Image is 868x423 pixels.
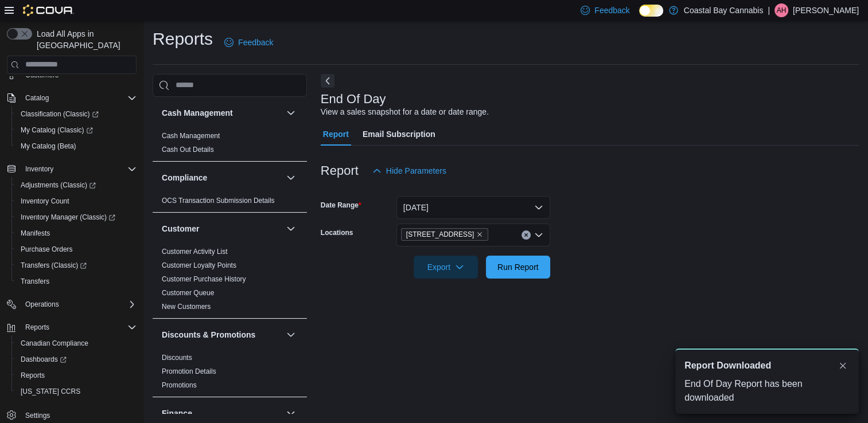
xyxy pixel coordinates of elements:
span: Inventory Manager (Classic) [21,213,115,222]
h3: Cash Management [162,107,233,119]
span: Customer Loyalty Points [162,261,236,270]
button: Reports [11,367,141,383]
p: [PERSON_NAME] [793,3,859,17]
button: Settings [2,406,141,423]
span: Transfers (Classic) [16,258,137,272]
span: Classification (Classic) [16,107,137,121]
button: Run Report [486,256,550,279]
span: Inventory [21,162,137,176]
button: Reports [2,319,141,335]
span: Hide Parameters [386,165,446,177]
span: Customer Queue [162,288,214,297]
button: Operations [21,297,64,311]
button: Customer [162,223,282,234]
span: Settings [21,408,137,422]
a: Settings [21,409,55,422]
span: Discounts [162,353,192,362]
button: Next [321,74,334,88]
h3: Report [321,164,359,178]
div: Customer [153,245,307,318]
button: Finance [162,408,282,419]
span: Feedback [594,5,629,16]
div: End Of Day Report has been downloaded [684,377,850,405]
button: Compliance [284,171,298,185]
a: Transfers [16,275,54,288]
button: Inventory [2,161,141,177]
span: Canadian Compliance [21,339,88,348]
a: New Customers [162,303,211,311]
a: Promotion Details [162,367,216,375]
span: Washington CCRS [16,385,137,398]
h3: Compliance [162,172,207,183]
a: Inventory Manager (Classic) [11,209,141,225]
a: Cash Management [162,132,220,140]
a: Customer Purchase History [162,275,246,283]
span: Email Subscription [363,123,435,146]
span: Report [323,123,349,146]
span: Reports [25,323,49,332]
span: Reports [21,320,137,334]
a: Discounts [162,354,192,362]
span: Transfers [21,277,49,286]
button: Discounts & Promotions [284,328,298,342]
a: Inventory Manager (Classic) [16,210,120,224]
a: My Catalog (Classic) [11,122,141,138]
label: Locations [321,228,353,237]
button: Reports [21,320,54,334]
button: Inventory Count [11,193,141,209]
a: Classification (Classic) [16,107,103,121]
span: Catalog [21,91,137,105]
span: AH [777,3,787,17]
button: [US_STATE] CCRS [11,383,141,399]
button: Cash Management [284,106,298,120]
a: Reports [16,369,49,382]
div: Notification [684,359,850,373]
p: | [768,3,770,17]
button: Transfers [11,273,141,289]
button: Operations [2,296,141,312]
span: Dashboards [16,352,137,366]
span: Purchase Orders [21,245,73,254]
span: Load All Apps in [GEOGRAPHIC_DATA] [32,28,137,51]
a: Adjustments (Classic) [16,178,100,192]
a: Customer Queue [162,289,214,297]
span: Feedback [238,37,273,48]
span: Settings [25,411,50,420]
span: Dashboards [21,355,67,364]
span: Cash Management [162,131,220,140]
div: Alissa Hynds [774,3,788,17]
button: Canadian Compliance [11,335,141,351]
h3: Finance [162,408,192,419]
span: Operations [25,300,59,309]
a: Customer Loyalty Points [162,261,236,269]
span: Export [421,256,471,279]
a: My Catalog (Beta) [16,139,81,153]
span: My Catalog (Beta) [21,142,76,151]
button: Export [414,256,478,279]
span: Inventory Manager (Classic) [16,210,137,224]
button: Compliance [162,172,282,183]
span: Manifests [16,226,137,240]
a: Transfers (Classic) [16,258,91,272]
label: Date Range [321,201,361,210]
h3: Customer [162,223,199,234]
button: Clear input [521,230,531,240]
button: Finance [284,406,298,420]
span: Catalog [25,93,49,103]
a: Cash Out Details [162,146,214,154]
a: Promotions [162,381,197,389]
button: Customer [284,222,298,236]
a: Manifests [16,226,55,240]
button: [DATE] [396,196,550,219]
a: Purchase Orders [16,242,77,256]
button: Hide Parameters [368,159,451,182]
button: Catalog [2,90,141,106]
span: OCS Transaction Submission Details [162,196,275,205]
span: Adjustments (Classic) [16,178,137,192]
a: Adjustments (Classic) [11,177,141,193]
span: Reports [16,369,137,382]
span: Operations [21,297,137,311]
span: Classification (Classic) [21,109,99,119]
button: Remove 1095 Sunshine Coast Hwy from selection in this group [476,231,483,238]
